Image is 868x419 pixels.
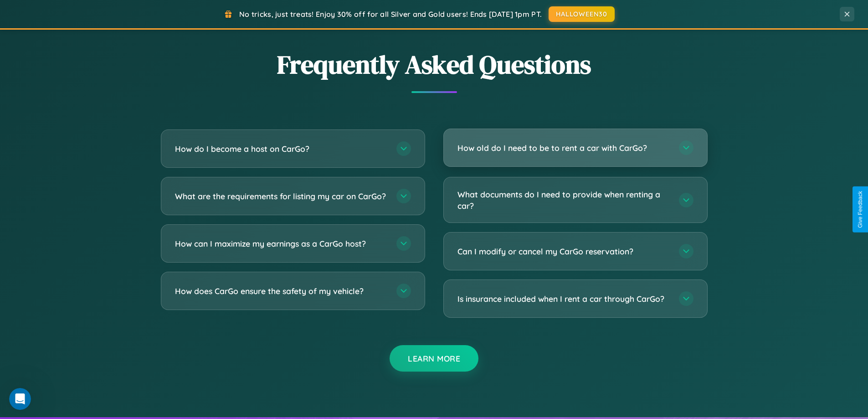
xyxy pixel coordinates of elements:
[175,285,387,297] h3: How does CarGo ensure the safety of my vehicle?
[175,238,387,249] h3: How can I maximize my earnings as a CarGo host?
[457,293,670,305] h3: Is insurance included when I rent a car through CarGo?
[457,189,670,211] h3: What documents do I need to provide when renting a car?
[161,47,708,82] h2: Frequently Asked Questions
[239,10,542,19] span: No tricks, just treats! Enjoy 30% off for all Silver and Gold users! Ends [DATE] 1pm PT.
[549,6,615,22] button: HALLOWEEN30
[457,142,670,154] h3: How old do I need to be to rent a car with CarGo?
[9,388,31,410] iframe: Intercom live chat
[175,191,387,202] h3: What are the requirements for listing my car on CarGo?
[857,191,863,228] div: Give Feedback
[175,143,387,155] h3: How do I become a host on CarGo?
[390,345,478,372] button: Learn More
[457,246,670,257] h3: Can I modify or cancel my CarGo reservation?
